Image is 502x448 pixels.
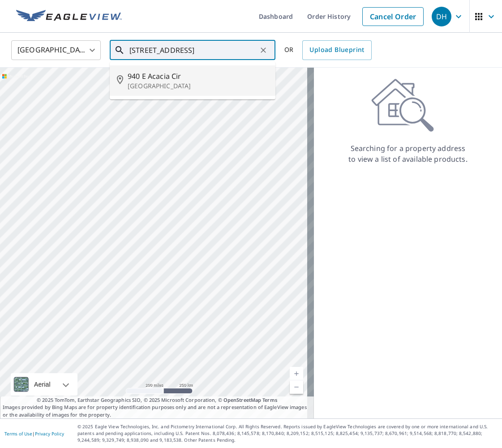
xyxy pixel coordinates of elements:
[129,38,257,63] input: Search by address or latitude-longitude
[348,143,468,164] p: Searching for a property address to view a list of available products.
[302,40,371,60] a: Upload Blueprint
[128,71,268,82] span: 940 E Acacia Cir
[35,431,64,437] a: Privacy Policy
[4,431,64,436] p: |
[432,7,451,26] div: DH
[16,10,122,23] img: EV Logo
[77,423,498,444] p: © 2025 Eagle View Technologies, Inc. and Pictometry International Corp. All Rights Reserved. Repo...
[4,431,32,437] a: Terms of Use
[309,44,364,56] span: Upload Blueprint
[262,396,277,403] a: Terms
[128,82,268,90] p: [GEOGRAPHIC_DATA]
[223,396,261,403] a: OpenStreetMap
[290,367,303,380] a: Current Level 5, Zoom In
[37,396,277,404] span: © 2025 TomTom, Earthstar Geographics SIO, © 2025 Microsoft Corporation, ©
[284,40,372,60] div: OR
[31,373,53,396] div: Aerial
[290,380,303,394] a: Current Level 5, Zoom Out
[257,44,270,56] button: Clear
[11,373,77,396] div: Aerial
[11,38,101,63] div: [GEOGRAPHIC_DATA]
[362,7,424,26] a: Cancel Order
